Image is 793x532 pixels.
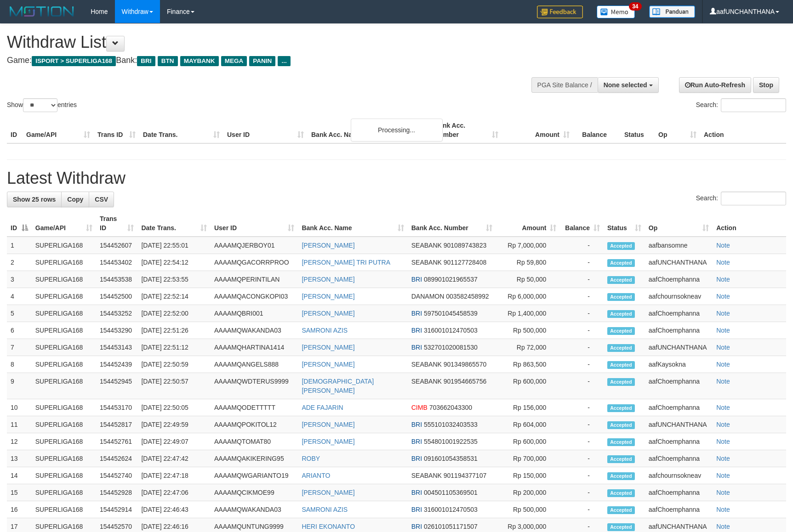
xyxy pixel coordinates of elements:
td: SUPERLIGA168 [32,237,96,254]
td: - [560,271,604,288]
th: Date Trans.: activate to sort column ascending [137,210,211,237]
a: [PERSON_NAME] [302,361,354,368]
td: - [560,373,604,399]
td: aafChoemphanna [645,271,713,288]
a: Note [716,378,730,385]
td: - [560,467,604,484]
a: Copy [61,192,89,207]
td: aafchournsokneav [645,288,713,305]
td: [DATE] 22:55:01 [137,237,211,254]
td: 8 [7,356,32,373]
span: BRI [411,455,422,462]
td: Rp 6,000,000 [496,288,560,305]
a: Note [716,276,730,283]
a: [PERSON_NAME] [302,276,354,283]
span: Copy 091601054358531 to clipboard [424,455,478,462]
span: SEABANK [411,242,442,249]
td: aafChoemphanna [645,450,713,467]
td: SUPERLIGA168 [32,450,96,467]
th: Bank Acc. Name: activate to sort column ascending [298,210,407,237]
td: 4 [7,288,32,305]
th: Game/API: activate to sort column ascending [32,210,96,237]
td: SUPERLIGA168 [32,399,96,416]
span: Copy 026101051171507 to clipboard [424,523,478,530]
td: [DATE] 22:47:18 [137,467,211,484]
td: - [560,356,604,373]
td: aafKaysokna [645,356,713,373]
th: Action [700,117,786,143]
a: Note [716,421,730,428]
a: Note [716,523,730,530]
th: User ID: activate to sort column ascending [211,210,298,237]
label: Search: [696,98,786,112]
span: Accepted [607,293,635,301]
span: BRI [411,327,422,334]
span: Show 25 rows [13,196,56,203]
span: MEGA [221,56,247,66]
span: Accepted [607,327,635,335]
td: [DATE] 22:52:00 [137,305,211,322]
span: ... [278,56,290,66]
td: 7 [7,339,32,356]
th: Amount [502,117,573,143]
td: 12 [7,433,32,450]
a: [PERSON_NAME] [302,293,354,300]
td: 5 [7,305,32,322]
td: AAAAMQWAKANDA03 [211,501,298,518]
th: Amount: activate to sort column ascending [496,210,560,237]
span: Copy 004501105369501 to clipboard [424,489,478,496]
span: SEABANK [411,361,442,368]
span: 34 [629,2,641,11]
td: 3 [7,271,32,288]
td: SUPERLIGA168 [32,305,96,322]
span: DANAMON [411,293,445,300]
span: Accepted [607,344,635,352]
span: BRI [137,56,155,66]
td: [DATE] 22:52:14 [137,288,211,305]
span: Copy 703662043300 to clipboard [429,404,472,411]
th: Balance: activate to sort column ascending [560,210,604,237]
a: Show 25 rows [7,192,62,207]
span: BRI [411,276,422,283]
input: Search: [721,192,786,205]
td: Rp 600,000 [496,373,560,399]
span: Copy 901127728408 to clipboard [444,259,486,266]
td: [DATE] 22:49:07 [137,433,211,450]
th: Balance [573,117,621,143]
a: Note [716,327,730,334]
img: Button%20Memo.svg [597,6,635,18]
td: 154452761 [96,433,137,450]
div: Processing... [351,119,443,141]
th: Bank Acc. Name [308,117,431,143]
span: MAYBANK [180,56,219,66]
span: BRI [411,310,422,317]
td: [DATE] 22:47:42 [137,450,211,467]
a: [PERSON_NAME] TRI PUTRA [302,259,390,266]
td: 10 [7,399,32,416]
a: Note [716,361,730,368]
th: Action [713,210,786,237]
td: SUPERLIGA168 [32,271,96,288]
td: Rp 1,400,000 [496,305,560,322]
a: Note [716,455,730,462]
td: Rp 700,000 [496,450,560,467]
span: Copy 003582458992 to clipboard [446,293,489,300]
td: [DATE] 22:47:06 [137,484,211,501]
td: AAAAMQJERBOY01 [211,237,298,254]
span: Accepted [607,455,635,463]
td: AAAAMQBRI001 [211,305,298,322]
span: Accepted [607,242,635,250]
td: - [560,305,604,322]
td: 154452914 [96,501,137,518]
span: BRI [411,344,422,351]
td: 15 [7,484,32,501]
span: Copy 316001012470503 to clipboard [424,506,478,513]
a: Note [716,438,730,445]
a: [DEMOGRAPHIC_DATA][PERSON_NAME] [302,378,374,394]
th: Trans ID [94,117,139,143]
th: Op [655,117,700,143]
td: Rp 7,000,000 [496,237,560,254]
td: Rp 72,000 [496,339,560,356]
td: [DATE] 22:51:26 [137,322,211,339]
img: MOTION_logo.png [7,5,77,18]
